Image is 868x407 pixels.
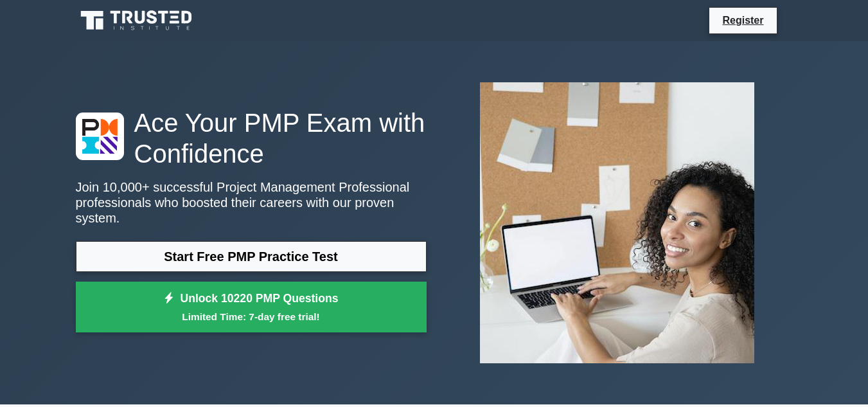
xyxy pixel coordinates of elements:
[76,241,427,272] a: Start Free PMP Practice Test
[714,12,771,28] a: Register
[92,309,411,324] small: Limited Time: 7-day free trial!
[76,107,427,169] h1: Ace Your PMP Exam with Confidence
[76,179,427,226] p: Join 10,000+ successful Project Management Professional professionals who boosted their careers w...
[76,282,427,333] a: Unlock 10220 PMP QuestionsLimited Time: 7-day free trial!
